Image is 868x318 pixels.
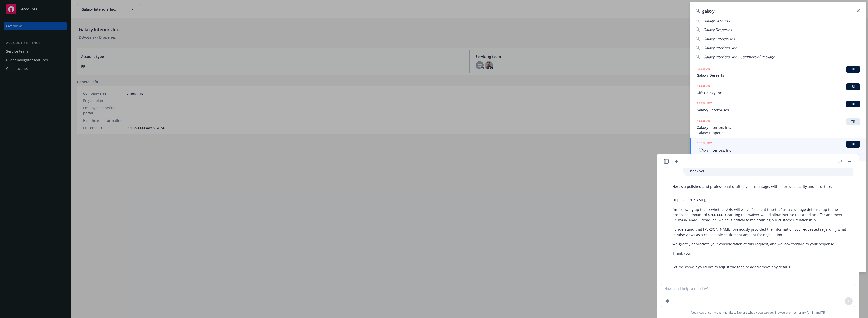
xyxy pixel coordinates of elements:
span: Galaxy Interiors, Inc [703,45,737,50]
span: Nova Assist can make mistakes. Explore what Nova can do: Browse prompt library for and [691,307,825,318]
p: I’m following up to ask whether Axis will waive “consent to settle” as a coverage defense, up to ... [672,207,848,223]
span: BI [848,102,858,106]
span: TR [848,119,858,124]
h5: ACCOUNT [697,118,712,124]
a: ACCOUNTTRGalaxy Interiors Inc.Galaxy Draperies [690,115,866,138]
span: Galaxy Interiors Inc. [697,125,860,130]
span: Gift Galaxy Inc. [697,90,860,95]
span: Galaxy Desserts [703,18,730,23]
a: ACCOUNTBIGift Galaxy Inc. [690,81,866,98]
h5: ACCOUNT [697,66,712,72]
a: ACCOUNTBIGalaxy Desserts [690,63,866,81]
p: Hi [PERSON_NAME], [672,197,848,203]
input: Search... [690,2,866,20]
span: Galaxy Draperies [703,27,732,32]
span: Galaxy Enterprises [703,36,735,41]
p: Here’s a polished and professional draft of your message, with improved clarity and structure: [672,184,848,189]
h5: ACCOUNT [697,101,712,107]
a: ACCOUNTBIGalaxy Enterprises [690,98,866,115]
span: Galaxy Desserts [697,73,860,78]
p: I understand that [PERSON_NAME] previously provided the information you requested regarding what ... [672,227,848,237]
h5: ACCOUNT [697,141,712,147]
a: BI [811,310,815,315]
h5: ACCOUNT [697,83,712,90]
span: Galaxy Draperies [697,153,860,158]
span: BI [848,142,858,147]
span: BI [848,84,858,89]
a: ACCOUNTBIGalaxy Interiors, IncGalaxy Draperies [690,138,866,161]
p: We greatly appreciate your consideration of this request, and we look forward to your response. [672,241,848,247]
p: Let me know if you’d like to adjust the tone or add/remove any details. [672,264,848,270]
span: Galaxy Draperies [697,130,860,135]
p: Thank you, [672,251,848,256]
span: Galaxy Interiors, Inc [697,148,860,153]
p: Thank you, [688,168,848,174]
span: BI [848,67,858,72]
span: Galaxy Interiors, Inc - Commercial Package [703,54,775,59]
a: TR [821,310,825,315]
span: Galaxy Enterprises [697,107,860,113]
